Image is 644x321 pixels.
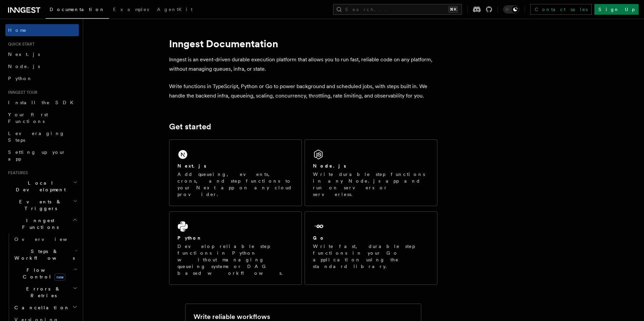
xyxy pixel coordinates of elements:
a: Next.jsAdd queueing, events, crons, and step functions to your Next app on any cloud provider. [169,139,302,206]
span: Steps & Workflows [12,248,75,261]
span: Home [8,27,27,34]
button: Inngest Functions [5,214,79,233]
span: Documentation [50,7,105,12]
span: Overview [14,237,84,242]
button: Local Development [5,177,79,196]
a: Home [5,24,79,36]
a: Node.jsWrite durable step functions in any Node.js app and run on servers or serverless. [305,139,437,206]
p: Write durable step functions in any Node.js app and run on servers or serverless. [313,171,429,198]
a: Documentation [46,2,109,19]
h2: Go [313,235,325,241]
span: Examples [113,7,149,12]
span: Install the SDK [8,100,77,105]
a: Python [5,72,79,84]
a: Overview [12,233,79,245]
span: Features [5,170,28,176]
a: Node.js [5,60,79,72]
span: Cancellation [12,304,70,311]
span: Node.js [8,64,40,69]
p: Write fast, durable step functions in your Go application using the standard library. [313,243,429,270]
span: Errors & Retries [12,285,73,299]
span: Next.js [8,52,40,57]
button: Search...⌘K [333,4,462,15]
a: Leveraging Steps [5,127,79,146]
kbd: ⌘K [448,6,458,13]
span: Setting up your app [8,149,66,162]
a: Setting up your app [5,146,79,165]
span: Inngest Functions [5,217,72,231]
button: Errors & Retries [12,283,79,302]
a: Your first Functions [5,109,79,127]
p: Write functions in TypeScript, Python or Go to power background and scheduled jobs, with steps bu... [169,82,437,101]
button: Steps & Workflows [12,245,79,264]
a: GoWrite fast, durable step functions in your Go application using the standard library. [305,211,437,285]
span: Inngest tour [5,90,38,95]
h2: Next.js [177,163,206,169]
span: Your first Functions [8,112,48,124]
button: Cancellation [12,302,79,314]
span: Local Development [5,180,73,193]
a: Examples [109,2,153,18]
a: Get started [169,122,211,131]
span: Events & Triggers [5,198,73,212]
h2: Python [177,235,202,241]
span: Leveraging Steps [8,131,65,143]
p: Develop reliable step functions in Python without managing queueing systems or DAG based workflows. [177,243,293,276]
a: Install the SDK [5,97,79,109]
a: Sign Up [594,4,639,15]
span: Quick start [5,42,35,47]
a: Next.js [5,48,79,60]
a: AgentKit [153,2,197,18]
p: Add queueing, events, crons, and step functions to your Next app on any cloud provider. [177,171,293,198]
h2: Node.js [313,163,346,169]
span: Flow Control [12,267,74,280]
span: AgentKit [157,7,193,12]
span: new [54,273,65,281]
button: Flow Controlnew [12,264,79,283]
span: Python [8,76,33,81]
button: Events & Triggers [5,196,79,214]
p: Inngest is an event-driven durable execution platform that allows you to run fast, reliable code ... [169,55,437,74]
button: Toggle dark mode [503,5,519,13]
h1: Inngest Documentation [169,38,437,50]
a: Contact sales [530,4,592,15]
a: PythonDevelop reliable step functions in Python without managing queueing systems or DAG based wo... [169,211,302,285]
